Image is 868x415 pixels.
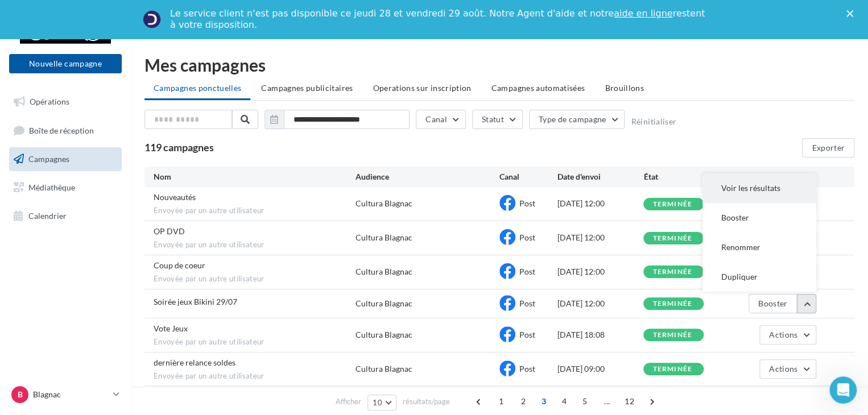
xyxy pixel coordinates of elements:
[154,358,235,367] span: dernière relance soldes
[702,203,816,233] button: Booster
[652,268,692,276] div: terminée
[519,198,535,208] span: Post
[356,171,499,182] div: Audience
[491,83,585,93] span: Campagnes automatisées
[652,235,692,242] div: terminée
[7,176,124,200] a: Médiathèque
[356,198,412,209] div: Cultura Blagnac
[652,201,692,208] div: terminée
[154,297,237,306] span: Soirée jeux Bikini 29/07
[30,97,69,106] span: Opérations
[702,262,816,292] button: Dupliquer
[557,232,643,243] div: [DATE] 12:00
[356,232,412,243] div: Cultura Blagnac
[28,210,67,220] span: Calendrier
[557,198,643,209] div: [DATE] 12:00
[7,90,124,114] a: Opérations
[614,8,672,19] a: aide en ligne
[154,171,356,182] div: Nom
[769,330,797,339] span: Actions
[535,392,553,410] span: 3
[33,389,109,400] p: Blagnac
[829,376,857,404] iframe: Intercom live chat
[702,173,816,203] button: Voir les résultats
[749,294,797,313] button: Booster
[18,389,23,400] span: B
[499,171,557,182] div: Canal
[7,204,124,228] a: Calendrier
[652,300,692,308] div: terminée
[356,363,412,375] div: Cultura Blagnac
[769,364,797,374] span: Actions
[356,266,412,277] div: Cultura Blagnac
[557,266,643,277] div: [DATE] 12:00
[7,147,124,171] a: Campagnes
[373,83,471,93] span: Operations sur inscription
[652,366,692,373] div: terminée
[9,54,122,73] button: Nouvelle campagne
[356,329,412,341] div: Cultura Blagnac
[154,260,205,270] span: Coup de coeur
[144,141,214,153] span: 119 campagnes
[170,8,707,31] div: Le service client n'est pas disponible ce jeudi 28 et vendredi 29 août. Notre Agent d'aide et not...
[576,392,594,410] span: 5
[557,298,643,309] div: [DATE] 12:00
[28,154,69,164] span: Campagnes
[557,363,643,375] div: [DATE] 09:00
[631,117,676,126] button: Réinitialiser
[702,233,816,262] button: Renommer
[519,298,535,308] span: Post
[9,384,122,405] a: B Blagnac
[154,226,185,236] span: OP DVD
[529,110,625,129] button: Type de campagne
[643,171,730,182] div: État
[620,392,639,410] span: 12
[154,206,356,216] span: Envoyée par un autre utilisateur
[759,325,816,345] button: Actions
[416,110,466,129] button: Canal
[154,337,356,347] span: Envoyée par un autre utilisateur
[557,329,643,341] div: [DATE] 18:08
[472,110,523,129] button: Statut
[336,396,361,407] span: Afficher
[367,395,396,410] button: 10
[144,56,854,73] div: Mes campagnes
[557,171,643,182] div: Date d'envoi
[7,118,124,143] a: Boîte de réception
[154,192,196,202] span: Nouveautés
[759,359,816,379] button: Actions
[28,182,75,192] span: Médiathèque
[555,392,573,410] span: 4
[802,138,854,157] button: Exporter
[652,331,692,339] div: terminée
[519,267,535,276] span: Post
[605,83,644,93] span: Brouillons
[261,83,353,93] span: Campagnes publicitaires
[154,274,356,284] span: Envoyée par un autre utilisateur
[519,330,535,339] span: Post
[846,10,858,17] div: Fermer
[519,233,535,242] span: Post
[519,364,535,374] span: Post
[143,10,161,28] img: Profile image for Service-Client
[154,323,188,333] span: Vote Jeux
[598,392,616,410] span: ...
[154,240,356,250] span: Envoyée par un autre utilisateur
[492,392,510,410] span: 1
[29,125,94,135] span: Boîte de réception
[403,396,450,407] span: résultats/page
[514,392,532,410] span: 2
[154,371,356,381] span: Envoyée par un autre utilisateur
[356,298,412,309] div: Cultura Blagnac
[373,398,382,407] span: 10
